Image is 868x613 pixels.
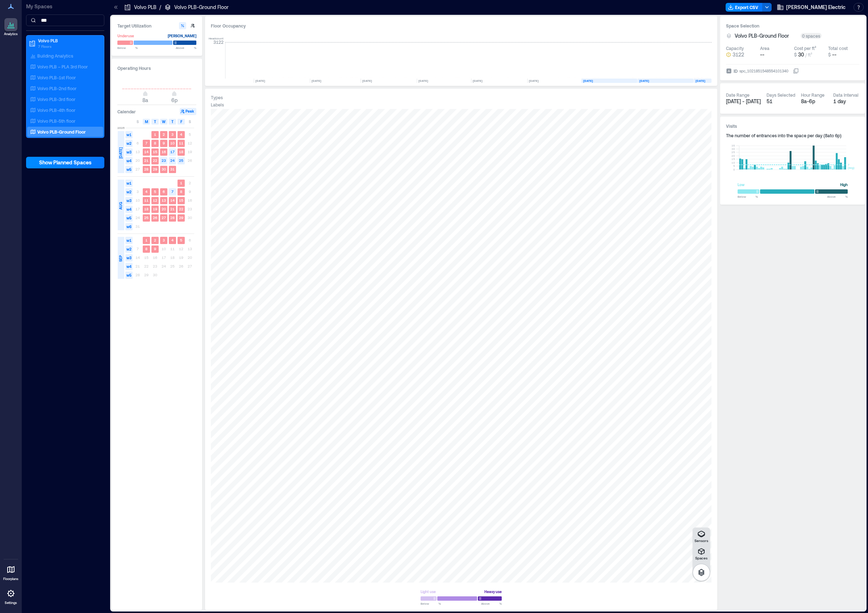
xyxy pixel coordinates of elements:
[735,32,798,39] button: Volvo PLB-Ground Floor
[153,207,157,211] text: 19
[162,167,166,171] text: 30
[767,98,795,105] div: 51
[125,214,133,222] span: w5
[726,45,744,51] div: Capacity
[117,108,136,115] h3: Calendar
[38,43,99,49] p: 7 Floors
[211,102,224,108] div: Labels
[125,180,133,187] span: w1
[118,202,124,210] span: AUG
[211,22,711,29] div: Floor Occupancy
[26,157,104,168] button: Show Planned Spaces
[734,67,738,75] span: ID
[144,167,149,171] text: 28
[144,150,149,154] text: 14
[5,601,17,605] p: Settings
[726,51,757,58] button: 3122
[738,194,758,199] span: Below %
[37,85,76,91] p: Volvo PLB-2nd floor
[37,118,75,124] p: Volvo PLB-5th floor
[362,79,372,83] text: [DATE]
[801,33,822,39] div: 0 spaces
[153,150,157,154] text: 15
[801,92,825,98] div: Hour Range
[179,158,183,163] text: 25
[695,556,708,560] p: Spaces
[827,194,848,199] span: Above %
[179,215,183,220] text: 29
[180,181,182,185] text: 1
[125,206,133,213] span: w4
[801,98,827,105] div: 8a - 6p
[832,51,836,58] span: --
[168,32,196,39] div: [PERSON_NAME]
[145,141,147,145] text: 7
[125,272,133,279] span: w5
[37,53,73,59] p: Building Analytics
[145,119,148,125] span: M
[798,51,804,58] span: 30
[211,95,223,100] div: Types
[828,52,831,57] span: $
[421,588,436,595] div: Light use
[118,255,124,262] span: SEP
[37,129,86,135] p: Volvo PLB-Ground Floor
[693,545,710,562] button: Spaces
[125,148,133,156] span: w3
[840,181,848,188] div: High
[154,238,156,242] text: 2
[733,164,735,168] tspan: 5
[153,215,157,220] text: 26
[154,247,156,251] text: 9
[125,188,133,196] span: w2
[418,79,428,83] text: [DATE]
[144,198,149,202] text: 11
[171,97,178,103] span: 6p
[171,132,174,137] text: 3
[767,92,795,98] div: Days Selected
[154,119,156,125] span: T
[180,189,182,194] text: 8
[37,75,76,80] p: Volvo PLB-1st Floor
[170,150,175,154] text: 17
[731,147,735,151] tspan: 30
[805,52,812,57] span: / ft²
[738,181,744,188] div: Low
[171,238,174,242] text: 4
[137,119,139,125] span: S
[170,207,175,211] text: 21
[125,245,133,253] span: w2
[4,32,18,36] p: Analytics
[1,561,21,583] a: Floorplans
[134,4,157,11] p: Volvo PLB
[176,46,196,50] span: Above %
[473,79,483,83] text: [DATE]
[726,98,761,104] span: [DATE] - [DATE]
[117,126,125,130] span: 2025
[153,198,157,202] text: 12
[726,122,859,130] h3: Visits
[170,158,175,163] text: 24
[125,157,133,164] span: w4
[37,96,75,102] p: Volvo PLB-3rd floor
[145,189,147,194] text: 4
[179,198,183,202] text: 15
[117,22,196,29] h3: Target Utilization
[162,207,166,211] text: 20
[163,238,165,242] text: 3
[117,64,196,72] h3: Operating Hours
[731,150,735,154] tspan: 25
[786,4,846,11] span: [PERSON_NAME] Electric
[2,585,20,607] a: Settings
[171,119,174,125] span: T
[170,198,175,202] text: 14
[153,167,157,171] text: 29
[481,601,502,606] span: Above %
[26,3,104,10] p: My Spaces
[154,189,156,194] text: 5
[179,207,183,211] text: 22
[180,238,182,242] text: 5
[312,79,321,83] text: [DATE]
[775,1,848,13] button: [PERSON_NAME] Electric
[162,150,166,154] text: 16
